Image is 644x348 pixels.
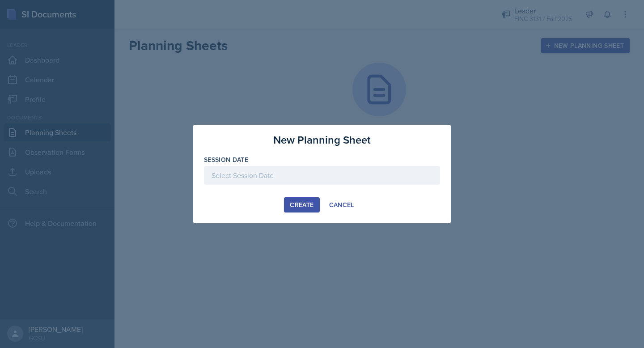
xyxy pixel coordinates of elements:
h3: New Planning Sheet [273,132,371,148]
button: Create [284,197,319,212]
button: Cancel [323,197,360,212]
label: Session Date [204,155,248,164]
div: Create [290,201,314,208]
div: Cancel [329,201,354,208]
